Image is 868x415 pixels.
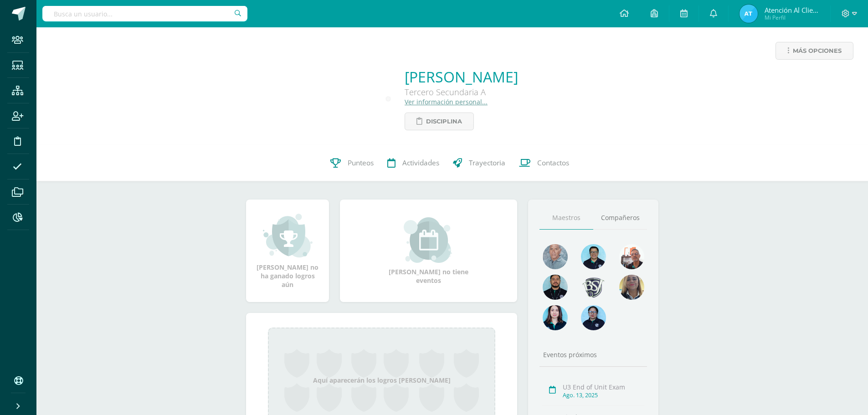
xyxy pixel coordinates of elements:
a: Disciplina [405,113,474,130]
a: Maestros [539,206,593,230]
span: Punteos [348,158,374,168]
span: Mi Perfil [765,14,819,21]
a: Contactos [512,145,576,181]
img: d483e71d4e13296e0ce68ead86aec0b8.png [581,275,606,300]
span: Disciplina [426,113,462,130]
a: Punteos [324,145,380,181]
div: [PERSON_NAME] no tiene eventos [383,217,474,285]
img: d220431ed6a2715784848fdc026b3719.png [581,244,606,269]
span: Trayectoria [469,158,505,168]
span: Contactos [537,158,569,168]
img: 55ac31a88a72e045f87d4a648e08ca4b.png [543,244,568,269]
a: [PERSON_NAME] [405,67,518,87]
img: b91405600618b21788a2d1d269212df6.png [619,244,644,269]
span: Actividades [402,158,439,168]
div: Eventos próximos [539,350,647,359]
input: Busca un usuario... [42,6,247,21]
span: Más opciones [793,42,842,59]
div: Tercero Secundaria A [405,87,518,97]
img: event_small.png [404,217,453,263]
a: Más opciones [776,42,853,60]
div: U3 End of Unit Exam [563,383,644,391]
img: aa9857ee84d8eb936f6c1e33e7ea3df6.png [619,275,644,300]
span: Atención al cliente [765,5,819,15]
a: Trayectoria [446,145,512,181]
a: Actividades [380,145,446,181]
img: ada85960de06b6a82e22853ecf293967.png [740,5,758,23]
img: 2207c9b573316a41e74c87832a091651.png [543,275,568,300]
img: 1f9df8322dc8a4a819c6562ad5c2ddfe.png [543,305,568,330]
a: Ver información personal... [405,97,488,106]
div: Ago. 13, 2025 [563,391,644,399]
img: achievement_small.png [263,213,313,258]
a: Compañeros [593,206,647,230]
img: bed227fd71c3b57e9e7cc03a323db735.png [581,305,606,330]
div: [PERSON_NAME] no ha ganado logros aún [255,213,320,289]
